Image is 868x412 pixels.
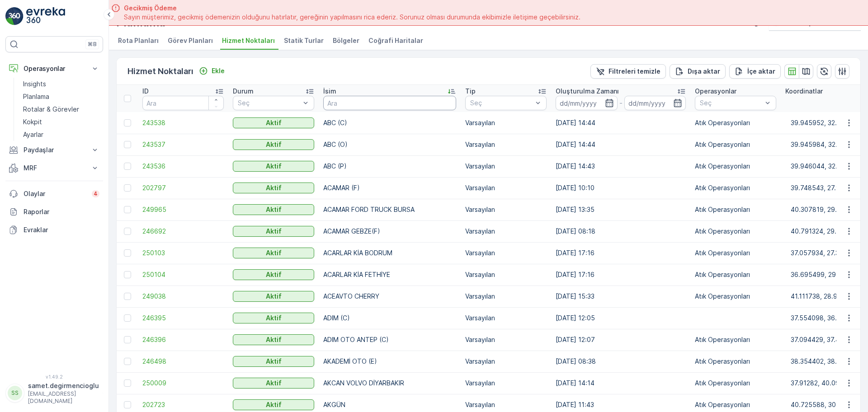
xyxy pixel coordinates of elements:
[319,286,461,307] td: ACEAVTO CHERRY
[233,183,314,193] button: Aktif
[233,291,314,302] button: Aktif
[461,155,551,177] td: Varsayılan
[266,270,282,279] p: Aktif
[26,7,65,25] img: logo_light-DOdMpM7g.png
[461,264,551,286] td: Varsayılan
[551,155,690,177] td: [DATE] 14:43
[124,379,131,387] div: Toggle Row Selected
[319,112,461,134] td: ABC (C)
[23,105,79,114] p: Rotalar & Görevler
[333,36,359,45] span: Bölgeler
[266,183,282,192] p: Aktif
[19,78,103,90] a: Insights
[88,41,97,48] p: ⌘B
[266,118,282,127] p: Aktif
[5,7,24,25] img: logo
[124,358,131,365] div: Toggle Row Selected
[368,36,423,45] span: Coğrafi Haritalar
[319,199,461,220] td: ACAMAR FORD TRUCK BURSA
[142,183,224,192] span: 202797
[233,226,314,237] button: Aktif
[222,36,275,45] span: Hizmet Noktaları
[609,67,660,76] p: Filtreleri temizle
[551,286,690,307] td: [DATE] 15:33
[142,292,224,301] a: 249038
[124,184,131,192] div: Toggle Row Selected
[551,329,690,351] td: [DATE] 12:07
[5,60,103,78] button: Operasyonlar
[5,374,103,379] span: v 1.49.2
[238,98,300,108] p: Seç
[94,190,98,197] p: 4
[266,248,282,257] p: Aktif
[233,334,314,345] button: Aktif
[124,206,131,213] div: Toggle Row Selected
[5,203,103,221] a: Raporlar
[124,401,131,408] div: Toggle Row Selected
[461,351,551,372] td: Varsayılan
[266,205,282,214] p: Aktif
[142,400,224,409] span: 202723
[791,357,861,366] p: 38.354402, 38.295797
[461,372,551,394] td: Varsayılan
[142,379,224,388] span: 250009
[142,357,224,366] a: 246498
[323,96,456,110] input: Ara
[124,249,131,257] div: Toggle Row Selected
[142,118,224,127] a: 243538
[319,307,461,329] td: ADIM (C)
[23,80,46,89] p: Insights
[690,372,781,394] td: Atık Operasyonları
[690,351,781,372] td: Atık Operasyonları
[266,400,282,409] p: Aktif
[323,87,336,96] p: İsim
[284,36,324,45] span: Statik Turlar
[791,183,860,192] p: 39.748543, 27.998783
[319,264,461,286] td: ACARLAR KİA FETHİYE
[233,356,314,367] button: Aktif
[624,96,686,110] input: dd/mm/yyyy
[142,248,224,257] a: 250103
[142,270,224,279] a: 250104
[319,155,461,177] td: ABC (P)
[233,161,314,172] button: Aktif
[23,92,49,101] p: Planlama
[791,205,857,214] p: 40.307819, 29.06278
[319,220,461,242] td: ACAMAR GEBZE(F)
[700,98,762,108] p: Seç
[470,98,533,108] p: Seç
[556,87,619,96] p: Oluşturulma Zamanı
[233,399,314,410] button: Aktif
[233,87,254,96] p: Durum
[5,141,103,159] button: Paydaşlar
[142,205,224,214] a: 249965
[791,400,861,409] p: 40.725588, 30.383304
[695,87,736,96] p: Operasyonlar
[319,351,461,372] td: AKADEMİ OTO (E)
[791,248,858,257] p: 37.057934, 27.371022
[551,112,690,134] td: [DATE] 14:44
[461,134,551,155] td: Varsayılan
[729,64,781,79] button: İçe aktar
[124,141,131,148] div: Toggle Row Selected
[28,390,99,405] p: [EMAIL_ADDRESS][DOMAIN_NAME]
[791,227,860,236] p: 40.791324, 29.404745
[266,227,282,236] p: Aktif
[319,372,461,394] td: AKCAN VOLVO DİYARBAKIR
[747,67,775,76] p: İçe aktar
[670,64,726,79] button: Dışa aktar
[690,242,781,264] td: Atık Operasyonları
[791,314,860,323] p: 37.554098, 36.922702
[19,128,103,141] a: Ayarlar
[556,96,618,110] input: dd/mm/yyyy
[142,140,224,149] span: 243537
[791,140,861,149] p: 39.945984, 32.717886
[619,98,623,108] p: -
[690,329,781,351] td: Atık Operasyonları
[688,67,720,76] p: Dışa aktar
[195,66,228,76] button: Ekle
